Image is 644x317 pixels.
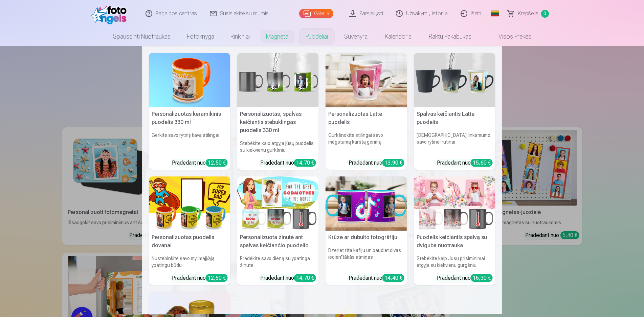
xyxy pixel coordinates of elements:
[326,129,407,156] h6: Gurkšnokite stilingai savo mėgstamą karštą gėrimą
[237,53,319,170] a: Personalizuotas, spalvas keičiantis stebuklingas puodelis 330 mlPersonalizuotas, spalvas keičiant...
[382,159,404,167] div: 13,90 €
[149,53,230,170] a: Personalizuotas keramikinis puodelis 330 ml Personalizuotas keramikinis puodelis 330 mlGerkite sa...
[377,27,421,46] a: Kalendoriai
[349,274,404,282] div: Pradedant nuo
[414,176,495,231] img: Puodelis keičiantis spalvą su dviguba nuotrauka
[336,27,377,46] a: Suvenyrai
[541,10,549,18] span: 0
[326,231,407,244] h5: Krūze ar dubulto fotogrāfiju
[149,176,230,231] img: Personalizuotas puodelis dovanai
[414,129,495,156] h6: [DEMOGRAPHIC_DATA] linksmumo savo rytinei rutinai
[294,274,316,282] div: 14,70 €
[258,27,297,46] a: Magnetai
[260,274,316,282] div: Pradedant nuo
[206,159,228,167] div: 12,50 €
[179,27,222,46] a: Fotoknyga
[414,231,495,252] h5: Puodelis keičiantis spalvą su dviguba nuotrauka
[471,274,493,282] div: 16,30 €
[414,176,495,285] a: Puodelis keičiantis spalvą su dviguba nuotraukaPuodelis keičiantis spalvą su dviguba nuotraukaSte...
[414,53,495,107] img: Spalvas keičiantis Latte puodelis
[149,176,230,285] a: Personalizuotas puodelis dovanaiPersonalizuotas puodelis dovanaiNustebinkite savo mylimąjį/ąją yp...
[480,27,539,46] a: Visos prekės
[518,9,538,18] span: Krepšelis
[237,107,319,137] h5: Personalizuotas, spalvas keičiantis stebuklingas puodelis 330 ml
[326,176,407,231] img: Krūze ar dubulto fotogrāfiju
[471,159,493,167] div: 15,60 €
[260,159,316,167] div: Pradedant nuo
[437,159,493,167] div: Pradedant nuo
[237,176,319,285] a: Personalizuota žinutė ant spalvas keičiančio puodelioPersonalizuota žinutė ant spalvas keičiančio...
[326,244,407,271] h6: Dzeriet rīta kafiju un baudiet divas iecienītākās atmiņas
[382,274,404,282] div: 14,40 €
[421,27,480,46] a: Raktų pakabukas
[237,53,319,107] img: Personalizuotas, spalvas keičiantis stebuklingas puodelis 330 ml
[437,274,493,282] div: Pradedant nuo
[299,9,333,18] a: Galerija
[172,159,228,167] div: Pradedant nuo
[297,27,336,46] a: Puodeliai
[294,159,316,167] div: 14,70 €
[326,176,407,285] a: Krūze ar dubulto fotogrāfijuKrūze ar dubulto fotogrāfijuDzeriet rīta kafiju un baudiet divas ieci...
[105,27,179,46] a: Spausdinti nuotraukas
[414,252,495,271] h6: Stebėkite kaip Jūsų prisiminimai atgyja su kiekvienu gurgšniu
[149,231,230,252] h5: Personalizuotas puodelis dovanai
[414,107,495,129] h5: Spalvas keičiantis Latte puodelis
[349,159,404,167] div: Pradedant nuo
[326,53,407,107] img: Personalizuotas Latte puodelis
[326,107,407,129] h5: Personalizuotas Latte puodelis
[237,231,319,252] h5: Personalizuota žinutė ant spalvas keičiančio puodelio
[149,129,230,156] h6: Gerkite savo rytinę kavą stilingai
[172,274,228,282] div: Pradedant nuo
[222,27,258,46] a: Rinkiniai
[414,53,495,170] a: Spalvas keičiantis Latte puodelisSpalvas keičiantis Latte puodelis[DEMOGRAPHIC_DATA] linksmumo sa...
[237,137,319,156] h6: Stebėkite kaip atgyja jūsų puodelis su kiekvienu gurkšniu
[91,3,130,24] img: /fa2
[149,252,230,271] h6: Nustebinkite savo mylimąjį/ąją ypatingu būdu
[326,53,407,170] a: Personalizuotas Latte puodelisPersonalizuotas Latte puodelisGurkšnokite stilingai savo mėgstamą k...
[149,53,230,107] img: Personalizuotas keramikinis puodelis 330 ml
[237,176,319,231] img: Personalizuota žinutė ant spalvas keičiančio puodelio
[206,274,228,282] div: 12,50 €
[237,252,319,271] h6: Pradėkite savo dieną su ypatinga žinute
[149,107,230,129] h5: Personalizuotas keramikinis puodelis 330 ml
